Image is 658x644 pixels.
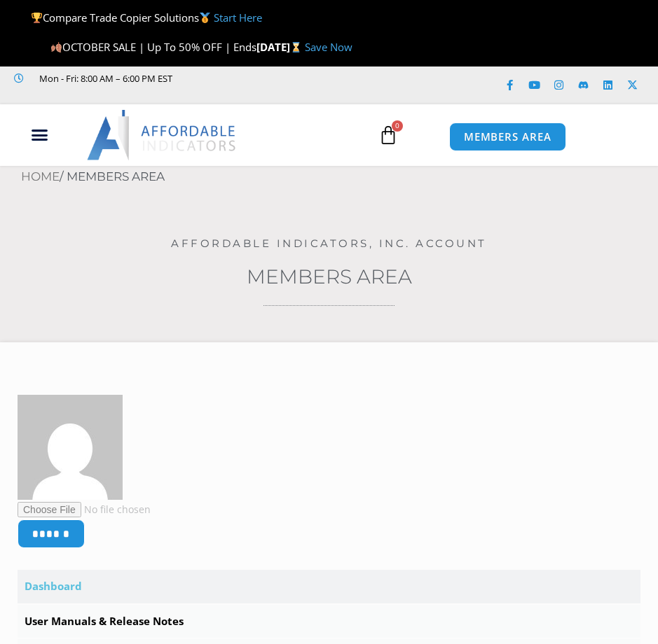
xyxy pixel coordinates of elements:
[171,237,487,250] a: Affordable Indicators, Inc. Account
[51,42,62,52] img: 🍂
[36,70,172,87] span: Mon - Fri: 8:00 AM – 6:00 PM EST
[291,42,301,52] img: ⌛
[256,40,305,54] strong: [DATE]
[21,169,60,183] a: Home
[247,265,412,288] a: Members Area
[7,122,72,148] div: Menu Toggle
[200,13,210,23] img: 🥇
[18,395,123,500] img: e5615f4d3c00efcf05d7eacc152ed0b664c2ae0c87626d4dde6dbb148e10d8c8
[50,40,256,54] span: OCTOBER SALE | Up To 50% OFF | Ends
[21,166,658,188] nav: Breadcrumb
[357,115,419,155] a: 0
[30,10,261,24] span: Compare Trade Copier Solutions
[392,120,403,132] span: 0
[87,110,238,160] img: LogoAI | Affordable Indicators – NinjaTrader
[14,87,224,101] iframe: Customer reviews powered by Trustpilot
[18,570,640,603] a: Dashboard
[464,132,551,142] span: MEMBERS AREA
[449,122,566,151] a: MEMBERS AREA
[214,10,262,24] a: Start Here
[32,13,42,23] img: 🏆
[305,40,352,54] a: Save Now
[18,605,640,638] a: User Manuals & Release Notes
